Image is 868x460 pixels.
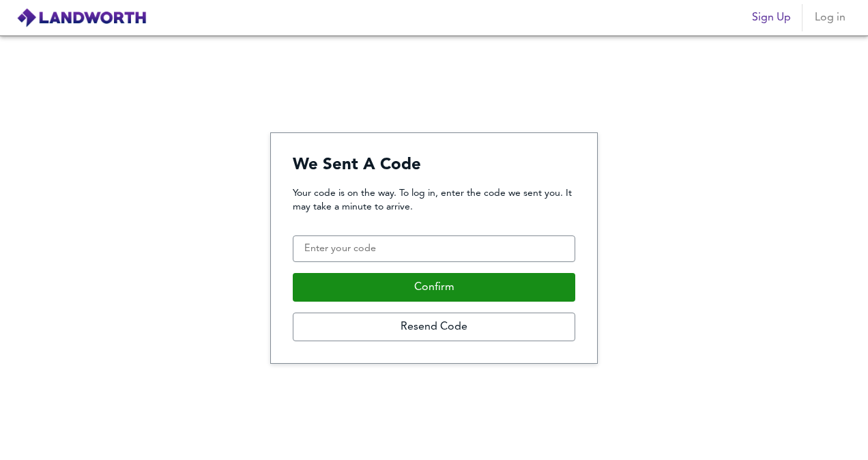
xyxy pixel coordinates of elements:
[293,235,575,263] input: Enter your code
[16,8,147,28] img: logo
[813,8,846,27] span: Log in
[752,8,791,27] span: Sign Up
[293,186,575,214] p: Your code is on the way. To log in, enter the code we sent you. It may take a minute to arrive.
[293,313,575,341] button: Resend Code
[808,4,852,31] button: Log in
[293,155,575,175] h4: We Sent A Code
[747,4,796,31] button: Sign Up
[293,273,575,302] button: Confirm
